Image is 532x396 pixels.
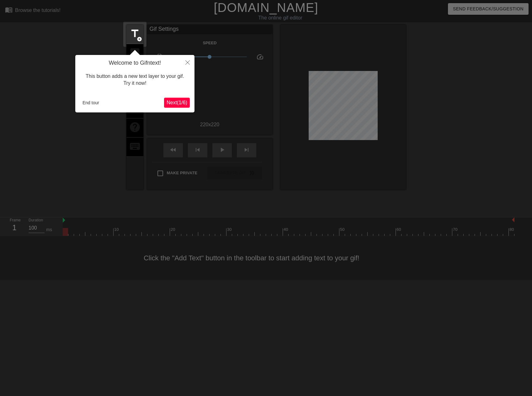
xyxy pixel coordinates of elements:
[164,98,190,108] button: Next
[80,67,190,93] div: This button adds a new text layer to your gif. Try it now!
[181,55,194,69] button: Close
[80,98,102,107] button: End tour
[80,60,190,67] h4: Welcome to Gifntext!
[167,100,187,105] span: Next ( 1 / 6 )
